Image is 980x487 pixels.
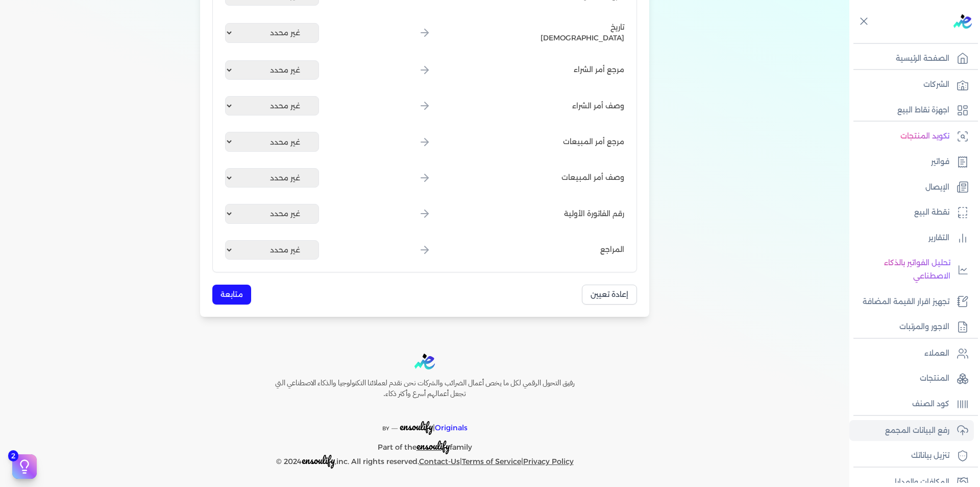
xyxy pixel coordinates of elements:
p: | [253,408,596,435]
span: ensoulify [302,452,335,468]
p: فواتير [931,155,949,169]
a: تنزيل بياناتك [849,445,974,467]
span: وصف أمر المبيعات [561,172,624,183]
a: التقارير [849,227,974,249]
p: تجهيز اقرار القيمة المضافة [863,295,949,309]
a: كود الصنف [849,393,974,415]
a: الاجور والمرتبات [849,316,974,338]
img: logo [414,354,435,369]
a: تكويد المنتجات [849,126,974,147]
p: التقارير [928,231,949,245]
a: تجهيز اقرار القيمة المضافة [849,291,974,313]
p: Part of the family [253,435,596,454]
span: وصف أمر الشراء [572,101,624,111]
button: إعادة تعيين [582,285,637,305]
p: تحليل الفواتير بالذكاء الاصطناعي [854,257,950,283]
p: نقطة البيع [914,206,949,219]
p: تكويد المنتجات [900,130,949,143]
h6: رفيق التحول الرقمي لكل ما يخص أعمال الضرائب والشركات نحن نقدم لعملائنا التكنولوجيا والذكاء الاصطن... [253,378,596,400]
button: متابعة [212,285,251,305]
p: كود الصنف [912,398,949,411]
p: العملاء [924,347,949,360]
a: المنتجات [849,368,974,389]
a: Contact-Us [419,457,460,466]
a: فواتير [849,151,974,173]
span: 2 [8,450,18,461]
span: ensoulify [416,438,450,454]
span: ensoulify [400,419,433,434]
a: اجهزة نقاط البيع [849,100,974,121]
p: © 2024 ,inc. All rights reserved. | | [253,454,596,469]
span: المراجع [600,244,624,255]
p: الإيصال [925,181,949,194]
p: رفع البيانات المجمع [885,424,949,437]
a: رفع البيانات المجمع [849,420,974,442]
p: الشركات [923,78,949,91]
p: الاجور والمرتبات [899,320,949,334]
span: رقم الفاتورة الأولية [564,208,624,219]
sup: __ [391,423,398,429]
a: نقطة البيع [849,202,974,223]
a: الشركات [849,74,974,96]
p: تنزيل بياناتك [911,449,949,462]
a: Privacy Policy [523,457,574,466]
a: الصفحة الرئيسية [849,48,974,69]
span: تاريخ [DEMOGRAPHIC_DATA] [531,22,625,43]
a: ensoulify [416,443,450,452]
a: Terms of Service [462,457,521,466]
p: المنتجات [920,372,949,385]
p: الصفحة الرئيسية [896,52,949,65]
span: Originals [435,423,468,432]
span: مرجع أمر الشراء [574,64,624,75]
a: العملاء [849,343,974,364]
span: BY [382,425,389,432]
a: تحليل الفواتير بالذكاء الاصطناعي [849,252,974,287]
span: مرجع أمر المبيعات [563,136,624,147]
a: الإيصال [849,177,974,198]
button: 2 [12,454,37,479]
p: اجهزة نقاط البيع [897,104,949,117]
img: logo [953,14,972,29]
